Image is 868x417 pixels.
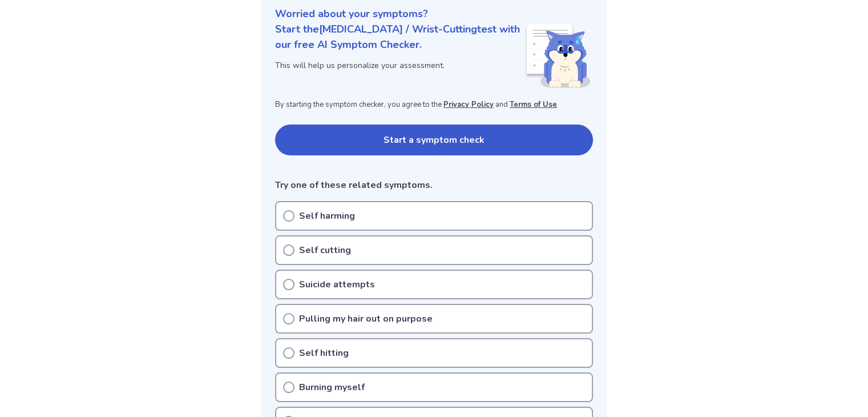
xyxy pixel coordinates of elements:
[299,209,355,223] p: Self harming
[275,22,524,53] p: Start the [MEDICAL_DATA] / Wrist-Cutting test with our free AI Symptom Checker.
[299,346,349,360] p: Self hitting
[299,243,351,257] p: Self cutting
[275,6,593,22] p: Worried about your symptoms?
[299,278,375,291] p: Suicide attempts
[275,125,593,155] button: Start a symptom check
[299,312,433,326] p: Pulling my hair out on purpose
[275,99,593,111] p: By starting the symptom checker, you agree to the and
[275,178,593,192] p: Try one of these related symptoms.
[275,59,524,71] p: This will help us personalize your assessment.
[510,99,557,110] a: Terms of Use
[299,380,365,394] p: Burning myself
[524,24,591,88] img: Shiba
[443,99,494,110] a: Privacy Policy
